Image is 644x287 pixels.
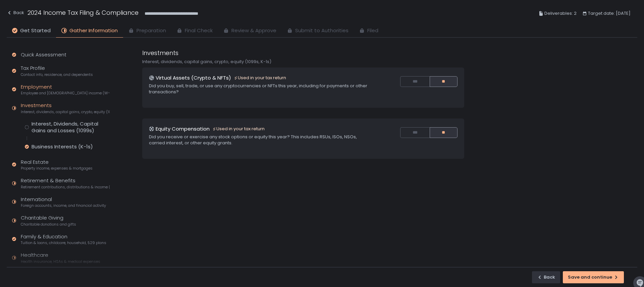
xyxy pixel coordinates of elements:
[21,259,100,264] span: Health insurance, HSAs & medical expenses
[21,109,110,114] span: Interest, dividends, capital gains, crypto, equity (1099s, K-1s)
[21,185,110,190] span: Retirement contributions, distributions & income (1099-R, 5498)
[212,126,265,132] div: Used in your tax return
[21,158,93,171] div: Real Estate
[21,203,106,208] span: Foreign accounts, income, and financial activity
[21,214,76,227] div: Charitable Giving
[21,222,76,227] span: Charitable donations and gifts
[142,48,178,57] h1: Investments
[532,271,560,283] button: Back
[149,134,373,146] div: Did you receive or exercise any stock options or equity this year? This includes RSUs, ISOs, NSOs...
[568,274,619,280] div: Save and continue
[588,9,631,17] span: Target date: [DATE]
[21,233,106,246] div: Family & Education
[69,27,118,35] span: Gather Information
[20,27,51,35] span: Get Started
[21,177,110,190] div: Retirement & Benefits
[231,27,276,35] span: Review & Approve
[295,27,348,35] span: Submit to Authorities
[544,9,577,17] span: Deliverables: 2
[563,271,624,283] button: Save and continue
[367,27,378,35] span: Filed
[28,8,139,17] h1: 2024 Income Tax Filing & Compliance
[21,83,110,96] div: Employment
[21,51,66,59] div: Quick Assessment
[21,102,110,114] div: Investments
[21,72,93,77] span: Contact info, residence, and dependents
[156,125,210,133] h1: Equity Compensation
[21,240,106,245] span: Tuition & loans, childcare, household, 529 plans
[537,274,555,280] div: Back
[32,121,110,134] div: Interest, Dividends, Capital Gains and Losses (1099s)
[21,166,93,171] span: Property income, expenses & mortgages
[156,74,231,82] h1: Virtual Assets (Crypto & NFTs)
[185,27,213,35] span: Final Check
[7,8,24,19] button: Back
[234,75,286,81] div: Used in your tax return
[149,83,373,95] div: Did you buy, sell, trade, or use any cryptocurrencies or NFTs this year, including for payments o...
[137,27,166,35] span: Preparation
[7,9,24,17] div: Back
[21,91,110,96] span: Employee and [DEMOGRAPHIC_DATA] income (W-2s)
[21,196,106,208] div: International
[142,59,464,65] div: Interest, dividends, capital gains, crypto, equity (1099s, K-1s)
[21,64,93,77] div: Tax Profile
[32,143,93,150] div: Business Interests (K-1s)
[21,251,100,264] div: Healthcare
